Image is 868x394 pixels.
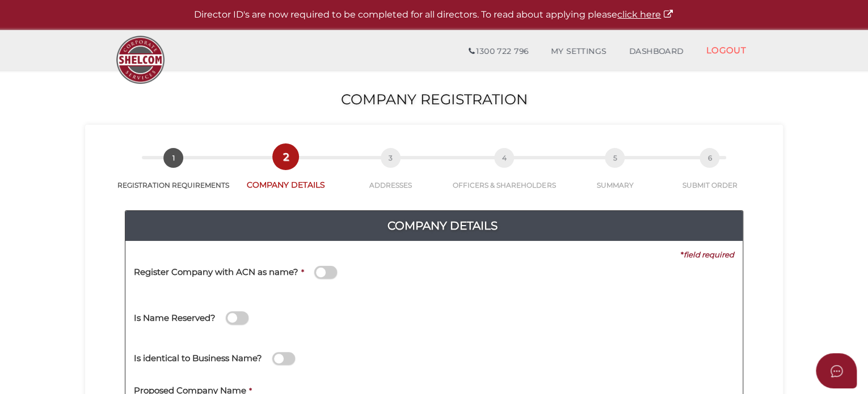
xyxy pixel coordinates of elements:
[684,250,734,259] i: field required
[605,148,625,168] span: 5
[494,148,514,168] span: 4
[457,40,540,63] a: 1300 722 796
[338,160,444,190] a: 3ADDRESSES
[618,40,695,63] a: DASHBOARD
[565,160,665,190] a: 5SUMMARY
[276,147,296,167] span: 2
[134,354,262,363] h4: Is identical to Business Name?
[617,9,674,20] a: click here
[540,40,618,63] a: MY SETTINGS
[111,30,170,90] img: Logo
[665,160,755,190] a: 6SUBMIT ORDER
[163,148,183,168] span: 1
[134,217,751,235] h4: Company Details
[444,160,566,190] a: 4OFFICERS & SHAREHOLDERS
[134,268,298,277] h4: Register Company with ACN as name?
[700,148,719,168] span: 6
[134,313,216,323] h4: Is Name Reserved?
[816,353,857,388] button: Open asap
[113,160,234,190] a: 1REGISTRATION REQUIREMENTS
[694,39,757,62] a: LOGOUT
[28,9,840,22] p: Director ID's are now required to be completed for all directors. To read about applying please
[234,159,339,190] a: 2COMPANY DETAILS
[381,148,401,168] span: 3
